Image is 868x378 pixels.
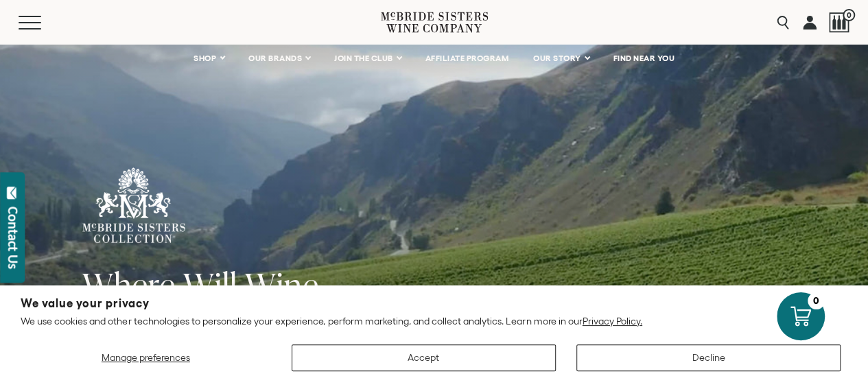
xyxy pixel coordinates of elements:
[239,45,318,72] a: OUR BRANDS
[19,16,68,29] button: Mobile Menu Trigger
[605,45,684,72] a: FIND NEAR YOU
[6,206,20,269] div: Contact Us
[417,45,518,72] a: AFFILIATE PROGRAM
[808,292,825,309] div: 0
[583,316,642,327] a: Privacy Policy.
[248,54,302,63] span: OUR BRANDS
[21,344,271,371] button: Manage preferences
[425,54,509,63] span: AFFILIATE PROGRAM
[613,54,675,63] span: FIND NEAR YOU
[533,54,581,63] span: OUR STORY
[102,352,190,363] span: Manage preferences
[21,298,847,309] h2: We value your privacy
[334,54,393,63] span: JOIN THE CLUB
[325,45,410,72] a: JOIN THE CLUB
[292,344,556,371] button: Accept
[21,315,847,327] p: We use cookies and other technologies to personalize your experience, perform marketing, and coll...
[524,45,598,72] a: OUR STORY
[193,54,217,63] span: SHOP
[185,45,233,72] a: SHOP
[576,344,841,371] button: Decline
[843,9,855,21] span: 0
